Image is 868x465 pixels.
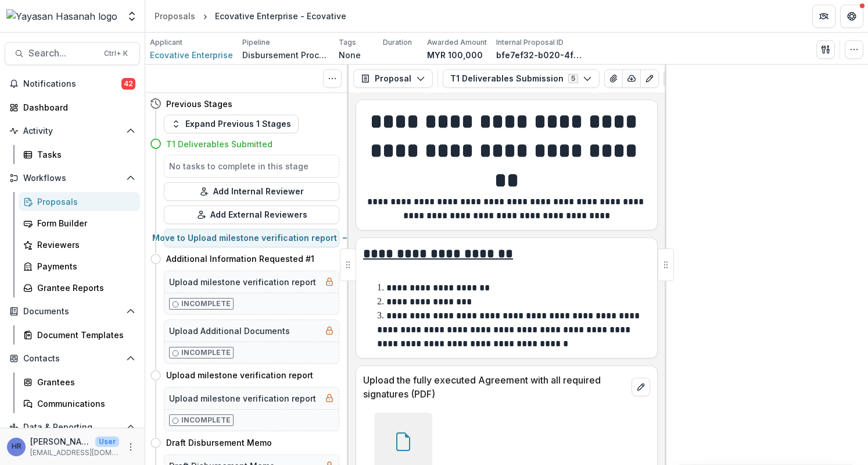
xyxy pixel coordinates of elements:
[169,325,290,337] h5: Upload Additional Documents
[6,9,117,23] img: Yayasan Hasanah logo
[19,214,140,233] a: Form Builder
[19,145,140,164] a: Tasks
[37,282,131,294] div: Grantee Reports
[242,49,329,61] p: Disbursement Process
[19,325,140,345] a: Document Templates
[37,397,131,410] div: Communications
[23,173,121,183] span: Workflows
[37,260,131,272] div: Payments
[19,372,140,392] a: Grantees
[181,299,231,309] p: Incomplete
[840,5,863,28] button: Get Help
[19,394,140,413] a: Communications
[28,48,97,59] span: Search...
[496,37,564,48] p: Internal Proposal ID
[124,5,140,28] button: Open entity switcher
[215,10,346,22] div: Ecovative Enterprise - Ecovative
[19,278,140,297] a: Grantee Reports
[427,37,487,48] p: Awarded Amount
[23,354,121,364] span: Contacts
[23,79,121,89] span: Notifications
[164,205,339,224] button: Add External Reviewers
[5,74,140,93] button: Notifications42
[164,182,339,201] button: Add Internal Reviewer
[169,392,316,404] h5: Upload milestone verification report
[632,378,650,396] button: edit
[124,440,138,454] button: More
[37,217,131,229] div: Form Builder
[166,138,272,150] h4: T1 Deliverables Submitted
[604,69,623,88] button: View Attached Files
[166,98,232,110] h4: Previous Stages
[164,229,339,247] button: Move to Upload milestone verification report
[353,69,433,88] button: Proposal
[150,8,200,24] a: Proposals
[323,69,342,88] button: Toggle View Cancelled Tasks
[164,115,299,133] button: Expand Previous 1 Stages
[383,37,412,48] p: Duration
[5,418,140,436] button: Open Data & Reporting
[121,78,135,90] span: 42
[242,37,270,48] p: Pipeline
[640,69,659,88] button: Edit as form
[150,37,182,48] p: Applicant
[19,192,140,211] a: Proposals
[37,148,131,161] div: Tasks
[5,42,140,65] button: Search...
[95,436,119,447] p: User
[30,448,119,458] p: [EMAIL_ADDRESS][DOMAIN_NAME]
[166,369,313,381] h4: Upload milestone verification report
[5,122,140,140] button: Open Activity
[169,160,334,172] h5: No tasks to complete in this stage
[37,329,131,341] div: Document Templates
[181,347,231,358] p: Incomplete
[19,257,140,276] a: Payments
[166,436,272,449] h4: Draft Disbursement Memo
[5,349,140,368] button: Open Contacts
[150,49,233,61] a: Ecovative Enterprise
[37,196,131,208] div: Proposals
[30,435,91,448] p: [PERSON_NAME]
[443,69,600,88] button: T1 Deliverables Submission5
[427,49,483,61] p: MYR 100,000
[339,37,356,48] p: Tags
[5,98,140,117] a: Dashboard
[5,169,140,187] button: Open Workflows
[19,235,140,254] a: Reviewers
[102,47,130,60] div: Ctrl + K
[5,302,140,321] button: Open Documents
[663,69,682,88] button: Plaintext view
[169,276,316,288] h5: Upload milestone verification report
[12,443,21,450] div: Hanis Anissa binti Abd Rafar
[23,101,131,113] div: Dashboard
[23,307,121,317] span: Documents
[166,253,314,265] h4: Additional Information Requested #1
[155,10,195,22] div: Proposals
[23,423,121,432] span: Data & Reporting
[496,49,583,61] p: bfe7ef32-b020-4fe6-88b5-ea98ab9c85b2
[181,415,231,425] p: Incomplete
[339,49,361,61] p: None
[37,376,131,388] div: Grantees
[150,8,351,24] nav: breadcrumb
[37,239,131,251] div: Reviewers
[812,5,835,28] button: Partners
[23,126,121,136] span: Activity
[363,373,627,401] p: Upload the fully executed Agreement with all required signatures (PDF)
